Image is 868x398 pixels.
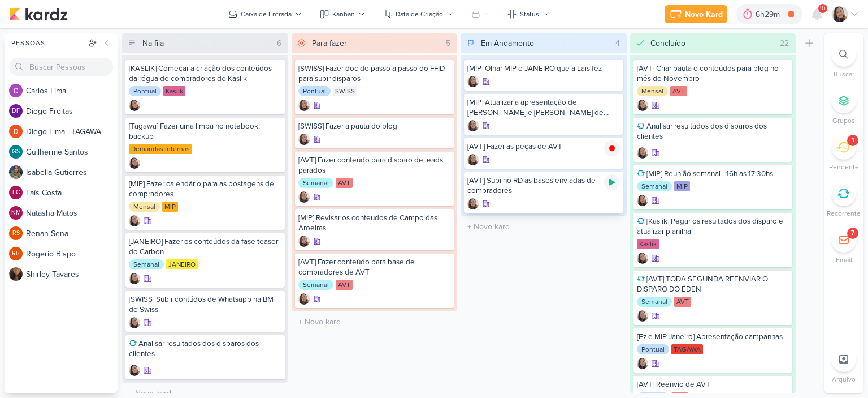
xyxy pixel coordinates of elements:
[637,253,648,264] img: Sharlene Khoury
[11,210,21,216] p: NM
[298,213,451,233] div: [MIP] Revisar os conteudos de Campo das Aroeiras
[9,104,23,118] div: Diego Freitas
[12,149,20,155] p: GS
[129,294,281,315] div: [SWISS] Subir contúdos de Whatsapp na BM de Swiss
[775,37,793,49] div: 22
[9,145,23,159] div: Guilherme Santos
[467,154,479,165] div: Criador(a): Sharlene Khoury
[637,100,648,111] div: Criador(a): Sharlene Khoury
[298,134,310,145] div: Criador(a): Sharlene Khoury
[129,273,140,284] img: Sharlene Khoury
[9,84,23,97] img: Carlos Lima
[26,187,118,199] div: L a í s C o s t a
[12,190,20,196] p: LC
[441,37,455,49] div: 5
[129,317,140,328] div: Criador(a): Sharlene Khoury
[26,268,118,280] div: S h i r l e y T a v a r e s
[637,239,659,249] div: Kaslik
[298,293,310,305] img: Sharlene Khoury
[129,100,140,111] div: Criador(a): Sharlene Khoury
[26,105,118,117] div: D i e g o F r e i t a s
[9,206,23,220] div: Natasha Matos
[637,332,789,342] div: [Ez e MIP Janeiro] Apresentação campanhas
[827,208,861,219] p: Recorrente
[298,134,310,145] img: Sharlene Khoury
[129,100,140,111] img: Sharlene Khoury
[637,297,672,307] div: Semanal
[467,63,620,74] div: [MIP] Olhar MIP e JANEIRO que a Lais fez
[336,178,353,188] div: AVT
[637,358,648,369] img: Sharlene Khoury
[26,126,118,138] div: D i e g o L i m a | T A G A W A
[129,121,281,142] div: [Tagawa] Fazer uma limpa no notebook, backup
[26,228,118,239] div: R e n a n S e n a
[129,144,192,154] div: Demandas internas
[298,191,310,203] img: Sharlene Khoury
[166,259,198,269] div: JANEIRO
[298,86,331,96] div: Pontual
[467,76,479,87] img: Sharlene Khoury
[637,253,648,264] div: Criador(a): Sharlene Khoury
[604,174,620,190] div: Ligar relógio
[637,86,668,96] div: Mensal
[298,191,310,203] div: Criador(a): Sharlene Khoury
[26,146,118,158] div: G u i l h e r m e S a n t o s
[467,76,479,87] div: Criador(a): Sharlene Khoury
[611,37,624,49] div: 4
[9,58,113,76] input: Buscar Pessoas
[26,207,118,219] div: N a t a s h a M a t o s
[832,6,848,22] img: Sharlene Khoury
[820,4,826,13] span: 9+
[9,38,86,48] div: Pessoas
[9,186,23,199] div: Laís Costa
[637,310,648,322] div: Criador(a): Sharlene Khoury
[829,162,859,172] p: Pendente
[129,157,140,169] img: Sharlene Khoury
[637,216,789,237] div: [Kaslik] Pegar os resultados dos disparo e atualizar planilha
[333,86,357,96] div: SWISS
[665,5,727,23] button: Novo Kard
[637,274,789,294] div: [AVT] TODA SEGUNDA REENVIAR O DISPARO DO ÉDEN
[685,8,723,20] div: Novo Kard
[298,236,310,247] img: Sharlene Khoury
[298,236,310,247] div: Criador(a): Sharlene Khoury
[336,280,353,290] div: AVT
[637,100,648,111] img: Sharlene Khoury
[129,157,140,169] div: Criador(a): Sharlene Khoury
[26,85,118,97] div: C a r l o s L i m a
[637,169,789,179] div: [MIP] Reunião semanal - 16h as 17:30hs
[467,198,479,209] img: Sharlene Khoury
[836,255,852,265] p: Email
[674,181,690,191] div: MIP
[298,178,333,188] div: Semanal
[129,339,281,359] div: Analisar resultados dos disparos dos clientes
[832,115,855,126] p: Grupos
[637,63,789,84] div: [AVT] Criar pauta e conteúdos para blog no mês de Novembro
[129,273,140,284] div: Criador(a): Sharlene Khoury
[637,310,648,322] img: Sharlene Khoury
[637,195,648,206] div: Criador(a): Sharlene Khoury
[298,155,451,176] div: [AVT] Fazer conteúdo para disparo de leads parados
[298,293,310,305] div: Criador(a): Sharlene Khoury
[467,120,479,131] div: Criador(a): Sharlene Khoury
[129,237,281,257] div: [JANEIRO] Fazer os conteúdos da fase teaser do Carbon
[272,37,286,49] div: 6
[851,229,854,238] div: 7
[298,63,451,84] div: [SWISS] Fazer doc de passo a passo do FFID para subir disparos
[467,120,479,131] img: Sharlene Khoury
[670,86,687,96] div: AVT
[756,8,783,20] div: 6h29m
[12,108,20,114] p: DF
[129,317,140,328] img: Sharlene Khoury
[834,69,854,79] p: Buscar
[637,121,789,142] div: Analisar resultados dos disparos dos clientes
[637,147,648,159] img: Sharlene Khoury
[163,86,185,96] div: Kaslik
[129,365,140,376] div: Criador(a): Sharlene Khoury
[129,202,160,212] div: Mensal
[298,100,310,111] div: Criador(a): Sharlene Khoury
[637,181,672,191] div: Semanal
[129,63,281,84] div: [KASLIK] Começar a criação dos conteúdos da régua de compradores de Kaslik
[129,365,140,376] img: Sharlene Khoury
[162,202,178,212] div: MIP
